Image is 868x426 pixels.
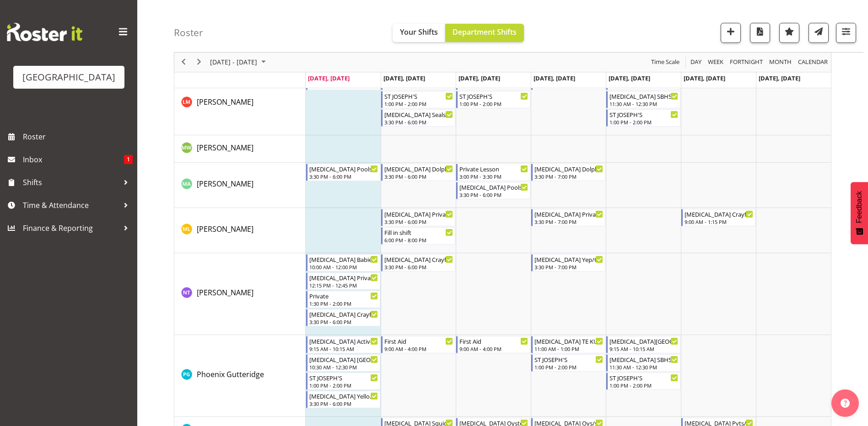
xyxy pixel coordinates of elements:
img: Rosterit website logo [7,23,82,41]
td: Loralye McLean resource [174,72,306,135]
button: Timeline Month [768,57,793,68]
button: Month [797,57,830,68]
div: 11:30 AM - 12:30 PM [609,363,678,371]
button: Add a new shift [721,23,741,43]
img: help-xxl-2.png [841,399,850,408]
div: 1:00 PM - 2:00 PM [459,100,528,107]
div: [MEDICAL_DATA] Dolphins/Sharks [534,164,603,173]
div: Maree Ayto"s event - T3 Poolside Begin From Wednesday, August 13, 2025 at 3:30:00 PM GMT+12:00 En... [456,182,530,199]
div: Maree Ayto"s event - T3 Poolside Begin From Monday, August 11, 2025 at 3:30:00 PM GMT+12:00 Ends ... [306,164,380,181]
div: Nakita Tuuta"s event - T3 Privates Begin From Monday, August 11, 2025 at 12:15:00 PM GMT+12:00 En... [306,272,380,290]
div: ST JOSEPH'S [609,110,678,119]
div: [MEDICAL_DATA] [GEOGRAPHIC_DATA] [309,355,378,364]
span: [DATE] - [DATE] [209,57,258,68]
div: Phoenix Gutteridge"s event - ST JOSEPH'S Begin From Monday, August 11, 2025 at 1:00:00 PM GMT+12:... [306,373,380,390]
div: Loralye McLean"s event - T3 Seals/Sea Lions Begin From Tuesday, August 12, 2025 at 3:30:00 PM GMT... [381,109,455,127]
h4: Roster [174,27,203,38]
div: 3:30 PM - 7:00 PM [534,173,603,180]
span: Fortnight [729,57,764,68]
button: Download a PDF of the roster according to the set date range. [750,23,770,43]
div: [MEDICAL_DATA] Seals/Sea Lions [384,110,453,119]
div: ST JOSEPH'S [384,91,453,101]
div: [MEDICAL_DATA] Crayfish [384,255,453,264]
div: [MEDICAL_DATA] Dolphins/Sharks [384,164,453,173]
td: Phoenix Gutteridge resource [174,335,306,417]
div: Nakita Tuuta"s event - T3 Crayfish Begin From Tuesday, August 12, 2025 at 3:30:00 PM GMT+12:00 En... [381,254,455,272]
div: 3:30 PM - 6:00 PM [384,173,453,180]
div: Phoenix Gutteridge"s event - ST JOSEPH'S Begin From Friday, August 15, 2025 at 1:00:00 PM GMT+12:... [606,373,680,390]
div: 3:30 PM - 6:00 PM [384,263,453,271]
span: Time Scale [650,57,680,68]
div: Phoenix Gutteridge"s event - First Aid Begin From Wednesday, August 13, 2025 at 9:00:00 AM GMT+12... [456,336,530,353]
button: Time Scale [650,57,681,68]
button: Fortnight [728,57,765,68]
div: 9:15 AM - 10:15 AM [609,345,678,352]
div: 6:00 PM - 8:00 PM [384,236,453,244]
div: Loralye McLean"s event - ST JOSEPH'S Begin From Tuesday, August 12, 2025 at 1:00:00 PM GMT+12:00 ... [381,91,455,108]
div: Phoenix Gutteridge"s event - T3 TE KURA Begin From Thursday, August 14, 2025 at 11:00:00 AM GMT+1... [531,336,605,353]
span: Inbox [23,153,124,166]
div: previous period [176,53,191,72]
a: [PERSON_NAME] [197,142,253,153]
div: ST JOSEPH'S [534,355,603,364]
td: Maree Ayto resource [174,163,306,208]
a: [PERSON_NAME] [197,224,253,234]
div: [MEDICAL_DATA] Privates [309,273,378,282]
div: 3:30 PM - 6:00 PM [309,173,378,180]
span: [PERSON_NAME] [197,224,253,234]
div: Nakita Tuuta"s event - Private Begin From Monday, August 11, 2025 at 1:30:00 PM GMT+12:00 Ends At... [306,291,380,308]
button: August 2025 [209,57,270,68]
div: 3:30 PM - 6:00 PM [309,318,378,325]
div: 3:30 PM - 7:00 PM [534,218,603,225]
span: [PERSON_NAME] [197,179,253,189]
div: [MEDICAL_DATA] TE KURA [534,336,603,346]
div: [MEDICAL_DATA][GEOGRAPHIC_DATA] [609,336,678,346]
div: [GEOGRAPHIC_DATA] [22,70,115,84]
div: [MEDICAL_DATA] Crayfish [309,309,378,319]
div: 10:30 AM - 12:30 PM [309,363,378,371]
div: [MEDICAL_DATA] Active Explorers (not ILT School) [309,336,378,346]
div: 3:00 PM - 3:30 PM [459,173,528,180]
div: [MEDICAL_DATA] Privates [534,209,603,218]
div: Phoenix Gutteridge"s event - T3 SBHS (boys) Begin From Friday, August 15, 2025 at 11:30:00 AM GMT... [606,354,680,372]
button: Timeline Week [706,57,725,68]
span: Phoenix Gutteridge [197,369,264,379]
div: 3:30 PM - 6:00 PM [459,191,528,198]
div: 3:30 PM - 7:00 PM [534,263,603,271]
span: Month [768,57,793,68]
div: 1:30 PM - 2:00 PM [309,300,378,307]
span: calendar [797,57,829,68]
span: [DATE], [DATE] [383,74,425,82]
div: August 11 - 17, 2025 [207,53,271,72]
span: [DATE], [DATE] [534,74,575,82]
div: Phoenix Gutteridge"s event - ST JOSEPH'S Begin From Thursday, August 14, 2025 at 1:00:00 PM GMT+1... [531,354,605,372]
div: 9:15 AM - 10:15 AM [309,345,378,352]
div: Phoenix Gutteridge"s event - T3 ST PATRICKS SCHOOL Begin From Monday, August 11, 2025 at 10:30:00... [306,354,380,372]
div: 10:00 AM - 12:00 PM [309,263,378,271]
button: Department Shifts [445,24,524,42]
button: Send a list of all shifts for the selected filtered period to all rostered employees. [809,23,829,43]
div: ST JOSEPH'S [609,373,678,382]
div: Loralye McLean"s event - ST JOSEPH'S Begin From Wednesday, August 13, 2025 at 1:00:00 PM GMT+12:0... [456,91,530,108]
div: Phoenix Gutteridge"s event - T3 Active Explorers (not ILT School) Begin From Monday, August 11, 2... [306,336,380,353]
span: Your Shifts [400,27,438,37]
div: Mark Lieshout"s event - T3 Crayfish/pvt Begin From Saturday, August 16, 2025 at 9:00:00 AM GMT+12... [681,209,755,226]
a: [PERSON_NAME] [197,96,253,107]
div: 3:30 PM - 6:00 PM [384,218,453,225]
div: 9:00 AM - 4:00 PM [459,345,528,352]
button: Next [193,57,205,68]
div: 1:00 PM - 2:00 PM [384,100,453,107]
div: [MEDICAL_DATA] Yep/Cray [534,255,603,264]
div: ST JOSEPH'S [459,91,528,101]
div: Private Lesson [459,164,528,173]
a: [PERSON_NAME] [197,287,253,298]
div: [MEDICAL_DATA] Poolside [459,182,528,192]
span: Shifts [23,176,119,189]
div: Phoenix Gutteridge"s event - T3 TISBURY SCHOOL Begin From Friday, August 15, 2025 at 9:15:00 AM G... [606,336,680,353]
div: First Aid [384,336,453,346]
div: 3:30 PM - 6:00 PM [309,400,378,407]
span: [DATE], [DATE] [684,74,725,82]
td: Mark Lieshout resource [174,208,306,253]
div: [MEDICAL_DATA] Poolside [309,164,378,173]
button: Filter Shifts [836,23,856,43]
